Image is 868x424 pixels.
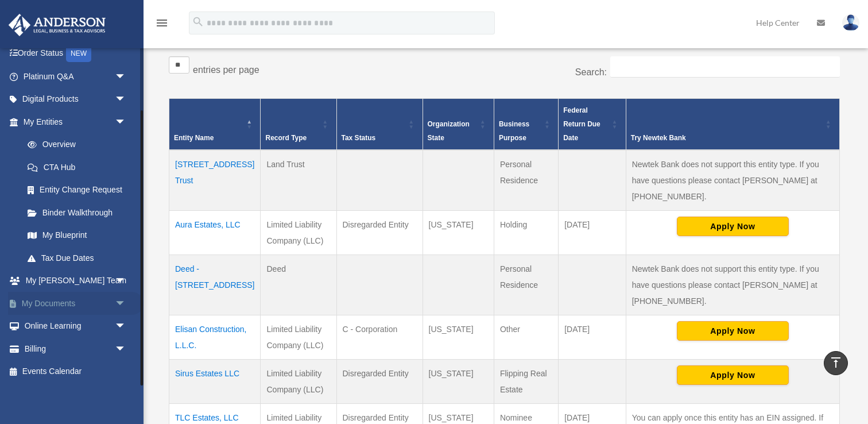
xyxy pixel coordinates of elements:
a: CTA Hub [16,156,138,179]
span: Tax Status [342,134,376,142]
td: Newtek Bank does not support this entity type. If you have questions please contact [PERSON_NAME]... [626,255,839,315]
a: My Blueprint [16,224,138,247]
th: Organization State: Activate to sort [423,99,494,151]
span: arrow_drop_down [115,88,138,111]
div: Try Newtek Bank [631,131,822,145]
th: Record Type: Activate to sort [261,99,336,151]
a: Order StatusNEW [8,42,144,65]
td: [US_STATE] [423,360,494,404]
th: Federal Return Due Date: Activate to sort [559,99,626,151]
button: Apply Now [677,217,789,236]
span: arrow_drop_down [115,269,138,293]
a: Tax Due Dates [16,246,138,269]
td: Disregarded Entity [336,360,423,404]
a: Events Calendar [8,360,144,383]
span: arrow_drop_down [115,337,138,361]
a: My [PERSON_NAME] Teamarrow_drop_down [8,269,144,292]
th: Business Purpose: Activate to sort [494,99,558,151]
span: arrow_drop_down [115,315,138,338]
a: Billingarrow_drop_down [8,337,144,360]
a: Online Learningarrow_drop_down [8,315,144,338]
i: search [192,16,204,28]
td: Personal Residence [494,150,558,211]
span: Record Type [265,134,307,142]
td: [DATE] [559,211,626,255]
a: Platinum Q&Aarrow_drop_down [8,65,144,88]
i: menu [155,16,169,30]
a: Overview [16,133,132,156]
td: Limited Liability Company (LLC) [261,360,336,404]
td: Sirus Estates LLC [169,360,261,404]
td: Holding [494,211,558,255]
div: NEW [66,45,91,62]
th: Try Newtek Bank : Activate to sort [626,99,839,151]
span: Entity Name [174,134,214,142]
span: Organization State [428,120,470,142]
th: Entity Name: Activate to invert sorting [169,99,261,151]
td: Disregarded Entity [336,211,423,255]
label: Search: [575,67,607,77]
td: Elisan Construction, L.L.C. [169,315,261,360]
button: Apply Now [677,365,789,385]
td: [US_STATE] [423,315,494,360]
label: entries per page [193,65,259,75]
span: Federal Return Due Date [563,106,600,142]
a: My Entitiesarrow_drop_down [8,110,138,133]
a: menu [155,20,169,30]
td: Limited Liability Company (LLC) [261,211,336,255]
a: Binder Walkthrough [16,201,138,224]
td: [US_STATE] [423,211,494,255]
span: arrow_drop_down [115,110,138,134]
span: arrow_drop_down [115,65,138,88]
span: arrow_drop_down [115,292,138,315]
td: Deed [261,255,336,315]
th: Tax Status: Activate to sort [336,99,423,151]
a: Entity Change Request [16,179,138,202]
span: Business Purpose [499,120,529,142]
i: vertical_align_top [829,356,843,369]
td: Land Trust [261,150,336,211]
td: Other [494,315,558,360]
td: [DATE] [559,315,626,360]
td: Personal Residence [494,255,558,315]
a: My Documentsarrow_drop_down [8,292,144,315]
a: vertical_align_top [824,351,848,375]
td: Flipping Real Estate [494,360,558,404]
img: User Pic [842,14,859,31]
img: Anderson Advisors Platinum Portal [5,14,109,36]
td: Newtek Bank does not support this entity type. If you have questions please contact [PERSON_NAME]... [626,150,839,211]
td: Deed - [STREET_ADDRESS] [169,255,261,315]
td: Aura Estates, LLC [169,211,261,255]
td: C - Corporation [336,315,423,360]
td: Limited Liability Company (LLC) [261,315,336,360]
td: [STREET_ADDRESS] Trust [169,150,261,211]
button: Apply Now [677,321,789,341]
a: Digital Productsarrow_drop_down [8,88,144,111]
